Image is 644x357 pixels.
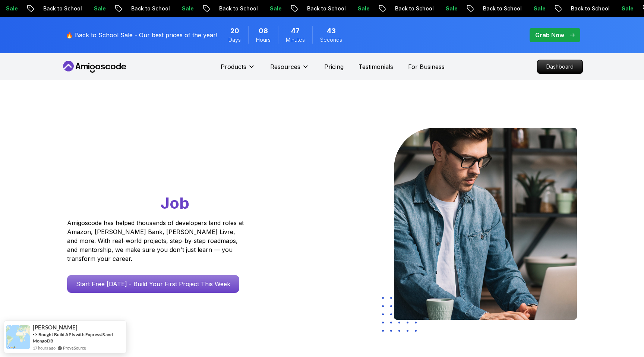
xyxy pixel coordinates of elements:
p: Back to School [300,5,351,12]
p: Sale [87,5,111,12]
p: Grab Now [535,31,564,40]
span: 8 Hours [259,26,268,36]
span: Seconds [320,36,342,44]
img: provesource social proof notification image [6,325,30,349]
p: Back to School [124,5,175,12]
a: Start Free [DATE] - Build Your First Project This Week [67,275,239,293]
p: Back to School [476,5,527,12]
p: Dashboard [537,60,583,73]
p: 🔥 Back to School Sale - Our best prices of the year! [66,31,217,40]
span: -> [33,331,38,337]
span: Job [161,193,189,212]
p: Back to School [388,5,439,12]
p: Sale [351,5,375,12]
p: Sale [527,5,550,12]
span: Minutes [286,36,305,44]
p: Back to School [212,5,263,12]
span: Hours [256,36,271,44]
p: Sale [615,5,638,12]
p: Sale [439,5,463,12]
span: 20 Days [230,26,239,36]
a: Testimonials [359,62,393,71]
a: Pricing [324,62,344,71]
span: 17 hours ago [33,345,56,351]
p: Amigoscode has helped thousands of developers land roles at Amazon, [PERSON_NAME] Bank, [PERSON_N... [67,218,246,263]
span: [PERSON_NAME] [33,324,78,331]
p: Resources [270,62,300,71]
span: 47 Minutes [291,26,300,36]
span: Days [228,36,241,44]
a: For Business [408,62,445,71]
a: Bought Build APIs with ExpressJS and MongoDB [33,332,113,344]
button: Products [221,62,255,77]
a: ProveSource [63,345,86,351]
p: Sale [263,5,287,12]
p: Back to School [36,5,87,12]
p: Sale [175,5,199,12]
a: Dashboard [537,60,583,74]
p: Back to School [564,5,615,12]
img: hero [394,128,577,320]
p: Products [221,62,246,71]
button: Resources [270,62,309,77]
span: 43 Seconds [327,26,336,36]
h1: Go From Learning to Hired: Master Java, Spring Boot & Cloud Skills That Get You the [67,128,272,214]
